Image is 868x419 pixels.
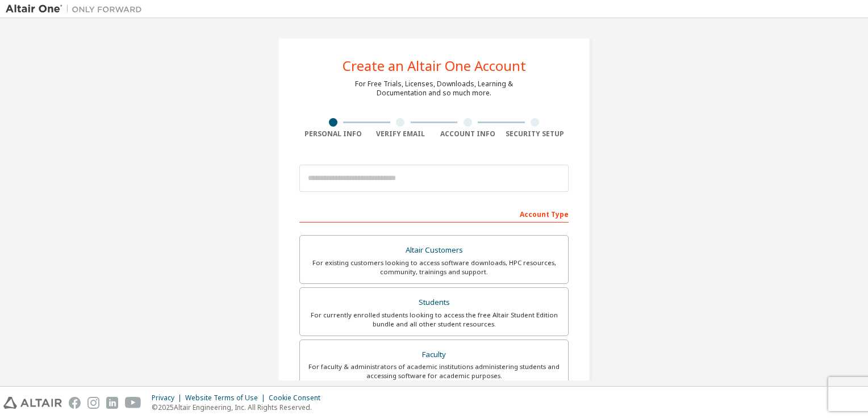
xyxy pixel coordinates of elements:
div: Account Info [434,129,502,139]
div: Verify Email [367,129,435,139]
img: facebook.svg [69,397,81,409]
div: Altair Customers [307,242,561,258]
div: Faculty [307,347,561,363]
img: Altair One [6,3,148,15]
div: Privacy [152,393,185,403]
img: instagram.svg [87,397,99,409]
div: Account Type [299,204,569,223]
div: Security Setup [502,129,569,139]
div: For currently enrolled students looking to access the free Altair Student Edition bundle and all ... [307,311,561,329]
div: Personal Info [299,129,367,139]
div: Students [307,295,561,311]
img: linkedin.svg [106,397,118,409]
div: For Free Trials, Licenses, Downloads, Learning & Documentation and so much more. [355,79,513,98]
div: For faculty & administrators of academic institutions administering students and accessing softwa... [307,362,561,380]
div: Website Terms of Use [185,393,269,403]
img: altair_logo.svg [3,397,62,409]
img: youtube.svg [125,397,141,409]
p: © 2025 Altair Engineering, Inc. All Rights Reserved. [152,403,327,412]
div: Cookie Consent [269,393,327,403]
div: Create an Altair One Account [343,59,526,73]
div: For existing customers looking to access software downloads, HPC resources, community, trainings ... [307,258,561,276]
